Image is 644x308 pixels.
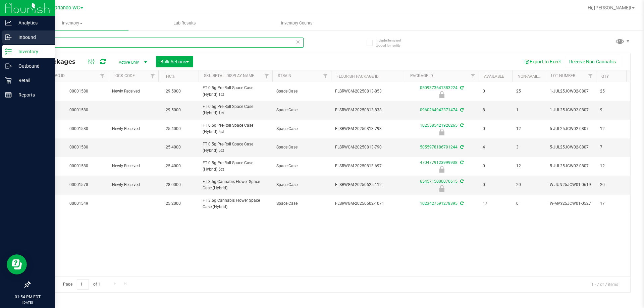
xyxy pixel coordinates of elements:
[600,107,626,113] span: 9
[12,91,52,99] p: Reports
[459,85,464,90] span: Sync from Compliance System
[404,166,480,173] div: Newly Received
[484,74,504,79] a: Available
[420,201,458,206] a: 1023427591278395
[550,144,592,150] span: 5-JUL25JCW02-0807
[600,126,626,132] span: 12
[69,108,88,112] a: 00001580
[69,201,88,206] a: 00001549
[112,126,154,132] span: Newly Received
[420,85,458,90] a: 0509373641383224
[276,200,327,207] span: Space Case
[516,144,542,150] span: 3
[565,56,620,67] button: Receive Non-Cannabis
[203,160,268,173] span: FT 0.5g Pre-Roll Space Case (Hybrid) 5ct
[203,85,268,98] span: FT 0.5g Pre-Roll Space Case (Hybrid) 1ct
[335,107,401,113] span: FLSRWGM-20250813-838
[16,20,128,26] span: Inventory
[203,179,268,191] span: FT 3.5g Cannabis Flower Space Case (Hybrid)
[335,88,401,95] span: FLSRWGM-20250813-853
[162,105,184,115] span: 29.5000
[16,16,128,30] a: Inventory
[516,88,542,95] span: 25
[7,254,27,274] iframe: Resource center
[483,182,508,188] span: 0
[550,163,592,169] span: 5-JUL25JCW02-0807
[550,88,592,95] span: 1-JUL25JCW02-0807
[516,107,542,113] span: 1
[203,122,268,135] span: FT 0.5g Pre-Roll Space Case (Hybrid) 5ct
[420,123,458,128] a: 1025585421926265
[600,200,626,207] span: 17
[459,108,464,112] span: Sync from Compliance System
[162,124,184,134] span: 25.4000
[483,88,508,95] span: 0
[97,70,108,82] a: Filter
[404,129,480,135] div: Newly Received
[203,197,268,210] span: FT 3.5g Cannabis Flower Space Case (Hybrid)
[128,16,241,30] a: Lab Results
[483,200,508,207] span: 17
[162,161,184,171] span: 25.4000
[112,163,154,169] span: Newly Received
[3,300,52,305] p: [DATE]
[3,294,52,300] p: 01:54 PM EDT
[600,182,626,188] span: 20
[54,5,80,11] span: Orlando WC
[276,144,327,150] span: Space Case
[156,56,193,67] button: Bulk Actions
[162,199,184,208] span: 25.2000
[335,144,401,150] span: FLSRWGM-20250813-790
[5,91,12,98] inline-svg: Reports
[5,34,12,41] inline-svg: Inbound
[320,70,331,82] a: Filter
[261,70,272,82] a: Filter
[113,73,135,78] a: Lock Code
[404,185,480,192] div: Newly Received
[420,108,458,112] a: 0960264942371474
[55,73,65,78] a: PO ID
[12,62,52,70] p: Outbound
[162,86,184,96] span: 29.5000
[600,144,626,150] span: 7
[550,200,592,207] span: W-MAY25JCW01-0527
[5,63,12,69] inline-svg: Outbound
[483,107,508,113] span: 8
[550,107,592,113] span: 1-JUL25JCW02-0807
[203,104,268,116] span: FT 0.5g Pre-Roll Space Case (Hybrid) 1ct
[162,180,184,190] span: 28.0000
[12,19,52,27] p: Analytics
[420,179,458,184] a: 6545715000070615
[420,160,458,165] a: 4704779123999938
[69,145,88,149] a: 00001580
[336,74,379,79] a: Flourish Package ID
[404,91,480,98] div: Newly Received
[164,74,175,79] a: THC%
[30,38,304,48] input: Search Package ID, Item Name, SKU, Lot or Part Number...
[69,126,88,131] a: 00001580
[459,145,464,149] span: Sync from Compliance System
[276,163,327,169] span: Space Case
[516,163,542,169] span: 12
[459,201,464,206] span: Sync from Compliance System
[551,73,575,78] a: Lot Number
[459,160,464,165] span: Sync from Compliance System
[69,164,88,168] a: 00001580
[276,88,327,95] span: Space Case
[601,74,609,79] a: Qty
[335,200,401,207] span: FLSRWGM-20250602-1071
[468,70,479,82] a: Filter
[164,20,205,26] span: Lab Results
[162,142,184,152] span: 25.4000
[203,141,268,154] span: FT 0.5g Pre-Roll Space Case (Hybrid) 5ct
[420,145,458,149] a: 5055978186791244
[550,126,592,132] span: 5-JUL25JCW02-0807
[160,59,189,64] span: Bulk Actions
[376,38,409,48] span: Include items not tagged for facility
[586,279,624,289] span: 1 - 7 of 7 items
[5,48,12,55] inline-svg: Inventory
[410,73,433,78] a: Package ID
[585,70,596,82] a: Filter
[335,126,401,132] span: FLSRWGM-20250813-793
[459,123,464,128] span: Sync from Compliance System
